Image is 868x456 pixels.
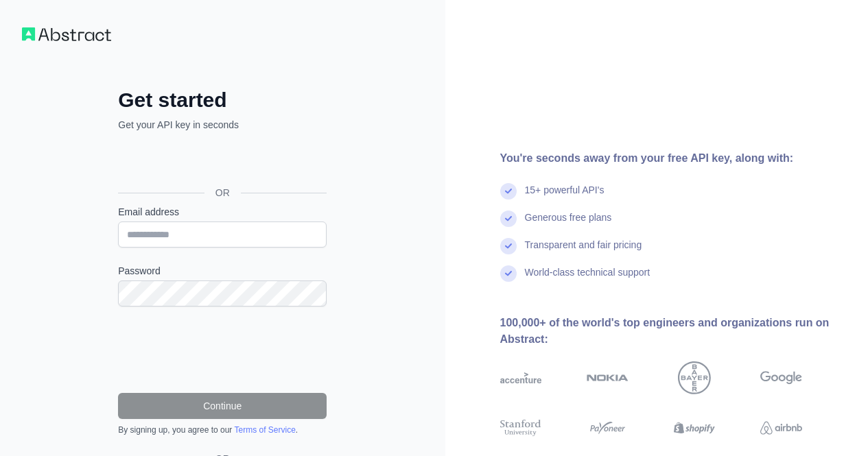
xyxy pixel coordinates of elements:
[118,393,327,419] button: Continue
[587,418,629,438] img: payoneer
[500,238,517,254] img: check mark
[118,323,327,376] iframe: reCAPTCHA
[500,183,517,200] img: check mark
[525,265,650,293] div: World-class technical support
[678,361,711,394] img: bayer
[118,88,327,112] h2: Get started
[587,361,629,394] img: nokia
[760,418,802,438] img: airbnb
[500,361,542,394] img: accenture
[118,264,327,278] label: Password
[204,186,241,200] span: OR
[234,425,295,435] a: Terms of Service
[118,118,327,132] p: Get your API key in seconds
[500,315,847,348] div: 100,000+ of the world's top engineers and organizations run on Abstract:
[525,211,612,238] div: Generous free plans
[500,211,517,227] img: check mark
[500,150,847,167] div: You're seconds away from your free API key, along with:
[118,424,327,435] div: By signing up, you agree to our .
[500,418,542,438] img: stanford university
[111,147,331,177] iframe: Sign in with Google Button
[525,238,642,265] div: Transparent and fair pricing
[525,183,605,211] div: 15+ powerful API's
[118,205,327,219] label: Email address
[500,265,517,282] img: check mark
[674,418,716,438] img: shopify
[22,27,111,41] img: Workflow
[760,361,802,394] img: google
